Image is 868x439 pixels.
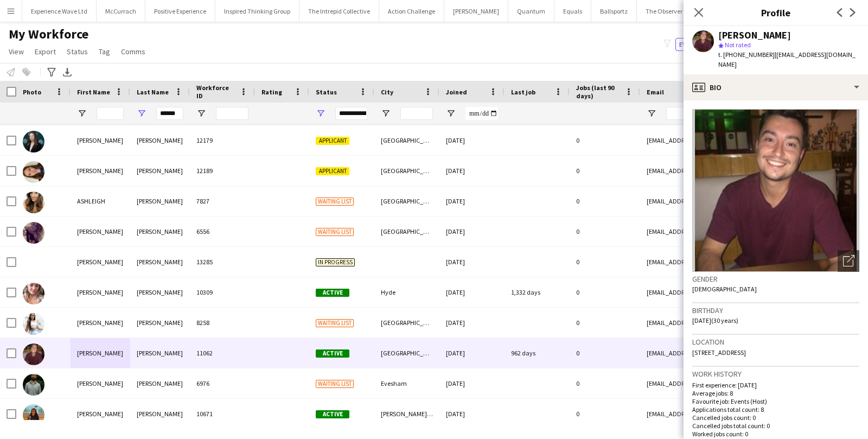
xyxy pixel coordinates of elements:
button: Open Filter Menu [196,109,206,118]
div: [GEOGRAPHIC_DATA] [374,156,439,186]
span: City [381,88,393,96]
span: My Workforce [9,26,88,42]
span: Waiting list [316,198,354,206]
span: In progress [316,258,355,266]
div: [GEOGRAPHIC_DATA] [374,125,439,155]
div: [PERSON_NAME] [71,125,130,155]
h3: Profile [684,5,868,20]
div: 13285 [190,247,255,277]
div: [PERSON_NAME] [71,399,130,429]
div: [DATE] [439,247,505,277]
span: | [EMAIL_ADDRESS][DOMAIN_NAME] [718,50,856,68]
img: Joseph Davies [23,374,44,396]
div: [DATE] [439,399,505,429]
img: ASHLEIGH DAVIES [23,192,44,213]
span: Applicant [316,167,349,175]
button: Open Filter Menu [446,109,456,118]
div: Open photos pop-in [838,250,859,272]
div: [PERSON_NAME] [71,368,130,398]
div: 12179 [190,125,255,155]
span: Rating [261,88,282,96]
div: 962 days [505,338,570,368]
a: Tag [94,44,114,59]
div: 12189 [190,156,255,186]
div: 0 [570,368,640,398]
button: Everyone4,522 [675,38,730,51]
div: [EMAIL_ADDRESS][DOMAIN_NAME] [640,217,857,246]
input: Joined Filter Input [465,107,498,120]
div: [GEOGRAPHIC_DATA] [374,217,439,246]
div: 0 [570,186,640,216]
div: 0 [570,125,640,155]
p: First experience: [DATE] [692,381,859,389]
div: [EMAIL_ADDRESS][DOMAIN_NAME] [640,186,857,216]
input: Workforce ID Filter Input [216,107,248,120]
span: Waiting list [316,228,354,236]
div: [PERSON_NAME] [130,156,190,186]
div: 10671 [190,399,255,429]
input: City Filter Input [400,107,433,120]
div: [EMAIL_ADDRESS][DOMAIN_NAME] [640,338,857,368]
img: Jestina Davies [23,313,44,335]
span: Jobs (last 90 days) [576,84,621,100]
div: 6976 [190,368,255,398]
span: Status [67,47,88,56]
span: Tag [99,47,110,56]
button: Quantum [508,1,554,22]
div: 0 [570,399,640,429]
div: 0 [570,308,640,338]
span: Joined [446,88,467,96]
a: Comms [117,44,150,59]
img: Amelia Davies [23,131,44,152]
p: Worked jobs count: 0 [692,430,859,438]
app-action-btn: Advanced filters [45,66,58,79]
div: [PERSON_NAME] [130,186,190,216]
button: Ballsportz [591,1,637,22]
div: 10309 [190,277,255,307]
div: [PERSON_NAME] [130,217,190,246]
span: [STREET_ADDRESS] [692,348,746,357]
img: Jonathan Davies [23,343,44,365]
div: [EMAIL_ADDRESS][DOMAIN_NAME] [640,308,857,338]
div: [PERSON_NAME] [71,217,130,246]
div: 6556 [190,217,255,246]
div: Hyde [374,277,439,307]
div: [PERSON_NAME] [130,125,190,155]
div: [PERSON_NAME] Coldfield [374,399,439,429]
span: View [9,47,24,56]
span: Active [316,410,349,418]
div: 0 [570,338,640,368]
img: Amelia Davies [23,161,44,183]
input: Email Filter Input [666,107,851,120]
span: Last Name [137,88,169,96]
div: [DATE] [439,186,505,216]
a: Status [62,44,92,59]
div: 0 [570,277,640,307]
div: [EMAIL_ADDRESS][DOMAIN_NAME] [640,277,857,307]
p: Applications total count: 8 [692,405,859,413]
div: [PERSON_NAME] [71,308,130,338]
div: [DATE] [439,277,505,307]
span: Status [316,88,337,96]
button: Experience Wave Ltd [22,1,97,22]
div: ASHLEIGH [71,186,130,216]
span: Applicant [316,137,349,145]
div: [DATE] [439,125,505,155]
span: t. [PHONE_NUMBER] [718,50,775,59]
span: [DATE] (30 years) [692,316,738,325]
button: McCurrach [97,1,145,22]
h3: Birthday [692,306,859,315]
img: Crew avatar or photo [692,109,859,272]
div: Evesham [374,368,439,398]
span: Waiting list [316,319,354,327]
span: Active [316,349,349,358]
span: Active [316,289,349,297]
div: [PERSON_NAME] [71,247,130,277]
div: [EMAIL_ADDRESS][DOMAIN_NAME] [640,125,857,155]
div: [GEOGRAPHIC_DATA] [374,308,439,338]
div: [PERSON_NAME] [718,30,791,40]
div: [EMAIL_ADDRESS][DOMAIN_NAME] [640,368,857,398]
button: Positive Experience [145,1,215,22]
span: [DEMOGRAPHIC_DATA] [692,285,757,293]
input: First Name Filter Input [97,107,124,120]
